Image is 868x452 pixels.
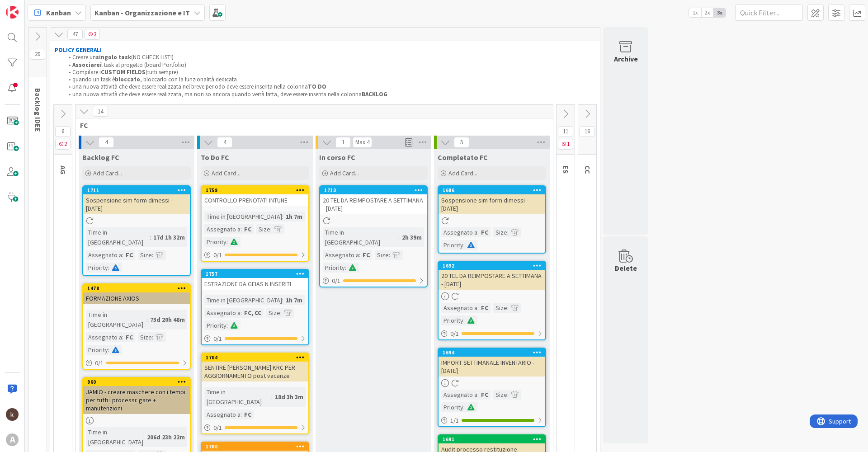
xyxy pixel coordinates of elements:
div: Sospensione sim form dimessi - [DATE] [83,194,190,214]
span: To Do FC [201,153,229,162]
a: 1694IMPORT SETTIMANALE INVENTARIO - [DATE]Assegnato a:FCSize:Priority:1/1 [438,348,546,427]
div: Size [375,250,389,260]
div: 1/1 [439,415,545,426]
div: 1691 [439,435,545,443]
div: 20 TEL DA REIMPOSTARE A SETTIMANA - [DATE] [320,194,427,214]
span: AG [59,165,68,174]
strong: Associare [72,61,100,69]
span: : [270,224,272,234]
div: Max 4 [355,140,369,145]
div: 169220 TEL DA REIMPOSTARE A SETTIMANA - [DATE] [439,262,545,290]
div: Sospensione sim form dimessi - [DATE] [439,194,545,214]
div: FC [242,410,254,419]
span: 11 [558,126,573,137]
div: 1758CONTROLLO PRENOTATI INTUNE [202,186,308,206]
div: Time in [GEOGRAPHIC_DATA] [86,427,143,447]
span: : [389,250,390,260]
span: : [359,250,360,260]
span: 1x [689,8,701,17]
span: CC [583,165,592,174]
div: ESTRAZIONE DA GEIAS N INSERITI [202,278,308,290]
span: In corso FC [319,153,355,162]
div: 18d 3h 3m [273,392,306,402]
div: 73d 20h 48m [148,315,187,325]
span: : [241,308,242,318]
span: : [398,232,400,242]
div: IMPORT SETTIMANALE INVENTARIO - [DATE] [439,357,545,377]
span: : [477,390,479,400]
span: 0 / 1 [332,276,340,286]
a: 1704SENTIRE [PERSON_NAME] KRC PER AGGIORNAMENTO post vacanzeTime in [GEOGRAPHIC_DATA]:18d 3h 3mAs... [201,353,309,434]
div: 0/1 [439,328,545,339]
div: 1757ESTRAZIONE DA GEIAS N INSERITI [202,270,308,290]
span: : [241,410,242,419]
div: Time in [GEOGRAPHIC_DATA] [204,295,282,305]
a: 169220 TEL DA REIMPOSTARE A SETTIMANA - [DATE]Assegnato a:FCSize:Priority:0/1 [438,261,546,340]
div: 1700 [202,443,308,451]
div: 0/1 [202,422,308,433]
span: 1 [558,139,573,150]
div: 1692 [439,262,545,270]
li: quando un task è , bloccarlo con la funzionalità dedicata [64,76,596,83]
span: : [463,402,465,412]
span: Add Card... [448,169,477,177]
div: 1686 [443,187,545,193]
div: 1713 [324,187,427,193]
div: 17d 1h 32m [151,232,187,242]
span: Add Card... [330,169,359,177]
span: : [152,332,153,342]
div: 960 [87,379,190,385]
li: Creare un (NO CHECK LIST!) [64,54,596,61]
span: : [122,332,123,342]
div: Assegnato a [441,227,477,237]
div: CONTROLLO PRENOTATI INTUNE [202,194,308,206]
b: Kanban - Organizzazione e IT [94,8,190,17]
div: 1478 [83,284,190,292]
span: ES [561,165,571,174]
span: 2 [55,139,71,150]
span: Backlog FC [82,153,119,162]
div: 0/1 [83,358,190,369]
div: Priority [441,402,463,412]
span: : [226,237,228,247]
div: 1694IMPORT SETTIMANALE INVENTARIO - [DATE] [439,348,545,377]
span: 0 / 1 [213,423,222,433]
span: : [477,303,479,313]
div: JAMIO - creare maschere con i tempi per tutti i processi: gare + manutenzioni [83,386,190,414]
div: 0/1 [202,250,308,261]
img: Visit kanbanzone.com [6,6,19,19]
strong: BACKLOG [362,90,387,98]
div: Size [138,250,152,260]
span: Completato FC [438,153,488,162]
div: Time in [GEOGRAPHIC_DATA] [86,310,146,330]
div: Archive [614,53,638,64]
span: 0 / 1 [213,250,222,260]
div: A [6,433,19,446]
div: Priority [204,237,226,247]
div: 960 [83,378,190,386]
span: : [271,392,273,402]
div: 1704 [202,353,308,362]
div: Time in [GEOGRAPHIC_DATA] [323,227,398,247]
strong: TO DO [308,83,326,90]
strong: POLICY GENERALI [55,46,102,54]
span: Support [19,1,41,12]
div: Time in [GEOGRAPHIC_DATA] [204,212,282,221]
div: Delete [615,263,637,273]
li: Compilare i (tutti sempre) [64,69,596,76]
span: : [507,303,509,313]
span: 4 [217,137,232,148]
div: Priority [441,240,463,250]
div: Time in [GEOGRAPHIC_DATA] [86,227,150,247]
div: Priority [86,263,108,273]
span: : [507,390,509,400]
div: FC [479,390,491,400]
li: una nuova attività che deve essere realizzata, ma non so ancora quando verrà fatta, deve essere i... [64,91,596,98]
div: 2h 39m [400,232,424,242]
div: 1711Sospensione sim form dimessi - [DATE] [83,186,190,214]
div: FC [242,224,254,234]
strong: singolo task [96,53,131,61]
div: Priority [441,315,463,325]
img: kh [6,408,19,421]
div: 1478FORMAZIONE AXIOS [83,284,190,304]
